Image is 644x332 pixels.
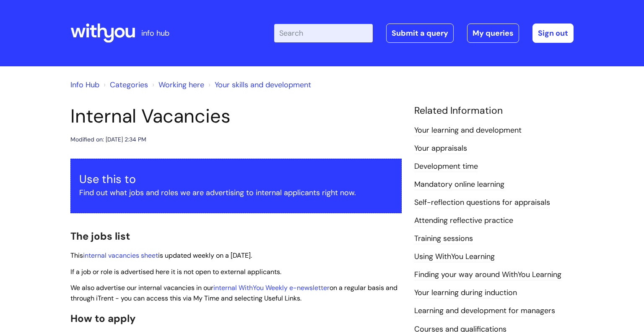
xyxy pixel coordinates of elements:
[158,80,204,90] a: Working here
[70,267,281,276] span: If a job or role is advertised here it is not open to external applicants.
[414,143,467,154] a: Your appraisals
[414,125,522,136] a: Your learning and development
[79,173,393,186] h3: Use this to
[274,24,574,43] div: | -
[70,251,252,260] span: This is updated weekly on a [DATE].
[532,24,574,43] a: Sign out
[70,230,130,243] span: The jobs list
[414,233,473,244] a: Training sessions
[215,80,311,90] a: Your skills and development
[141,26,169,40] p: info hub
[414,161,478,172] a: Development time
[274,24,373,42] input: Search
[414,288,517,298] a: Your learning during induction
[414,269,561,280] a: Finding your way around WithYou Learning
[213,283,330,292] a: internal WithYou Weekly e-newsletter
[150,78,204,91] li: Working here
[414,179,504,190] a: Mandatory online learning
[386,24,454,43] a: Submit a query
[83,251,158,260] a: internal vacancies sheet
[70,134,146,145] div: Modified on: [DATE] 2:34 PM
[70,312,136,325] span: How to apply
[414,215,513,226] a: Attending reflective practice
[110,80,148,90] a: Categories
[414,306,555,316] a: Learning and development for managers
[414,105,574,117] h4: Related Information
[206,78,311,91] li: Your skills and development
[467,24,519,43] a: My queries
[414,251,495,262] a: Using WithYou Learning
[79,186,393,199] p: Find out what jobs and roles we are advertising to internal applicants right now.
[101,78,148,91] li: Solution home
[414,197,550,208] a: Self-reflection questions for appraisals
[70,105,402,128] h1: Internal Vacancies
[70,283,397,303] span: We also advertise our internal vacancies in our on a regular basis and through iTrent - you can a...
[70,80,99,90] a: Info Hub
